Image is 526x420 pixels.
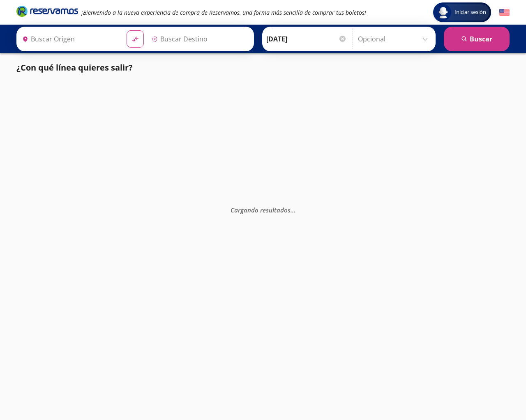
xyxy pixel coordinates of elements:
[16,5,78,17] i: Brand Logo
[499,7,510,18] button: English
[294,206,295,214] span: .
[292,206,294,214] span: .
[451,8,489,16] span: Iniciar sesión
[291,206,292,214] span: .
[444,27,510,51] button: Buscar
[16,62,133,74] p: ¿Con qué línea quieres salir?
[148,29,249,49] input: Buscar Destino
[19,29,120,49] input: Buscar Origen
[266,29,347,49] input: Elegir Fecha
[231,206,295,214] em: Cargando resultados
[358,29,431,49] input: Opcional
[81,9,366,16] em: ¡Bienvenido a la nueva experiencia de compra de Reservamos, una forma más sencilla de comprar tus...
[16,5,78,20] a: Brand Logo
